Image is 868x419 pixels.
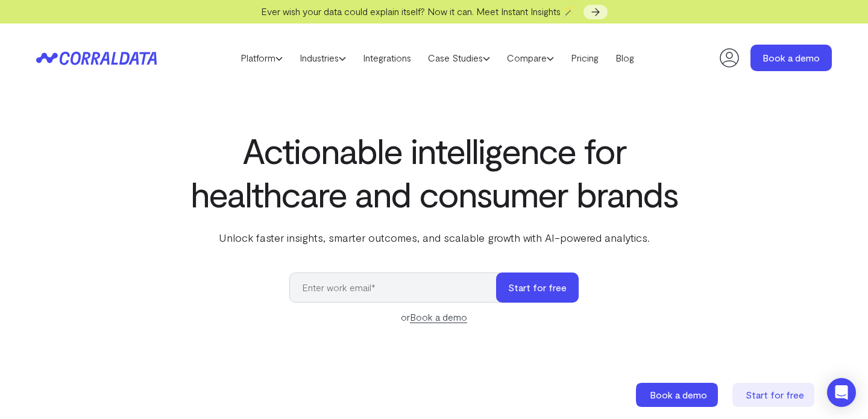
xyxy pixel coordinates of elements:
span: Start for free [746,389,804,400]
button: Start for free [496,273,579,303]
div: or [289,310,579,324]
a: Book a demo [636,383,720,407]
a: Start for free [732,383,817,407]
a: Compare [498,49,562,67]
h1: Actionable intelligence for healthcare and consumer brands [188,128,680,215]
a: Book a demo [410,311,467,323]
a: Integrations [354,49,420,67]
div: Open Intercom Messenger [827,378,856,407]
a: Industries [291,49,354,67]
a: Case Studies [420,49,498,67]
input: Enter work email* [289,273,508,303]
a: Blog [607,49,643,67]
a: Book a demo [750,45,832,71]
p: Unlock faster insights, smarter outcomes, and scalable growth with AI-powered analytics. [188,230,680,245]
span: Ever wish your data could explain itself? Now it can. Meet Instant Insights 🪄 [261,5,575,17]
span: Book a demo [650,389,707,400]
a: Platform [232,49,291,67]
a: Pricing [562,49,607,67]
